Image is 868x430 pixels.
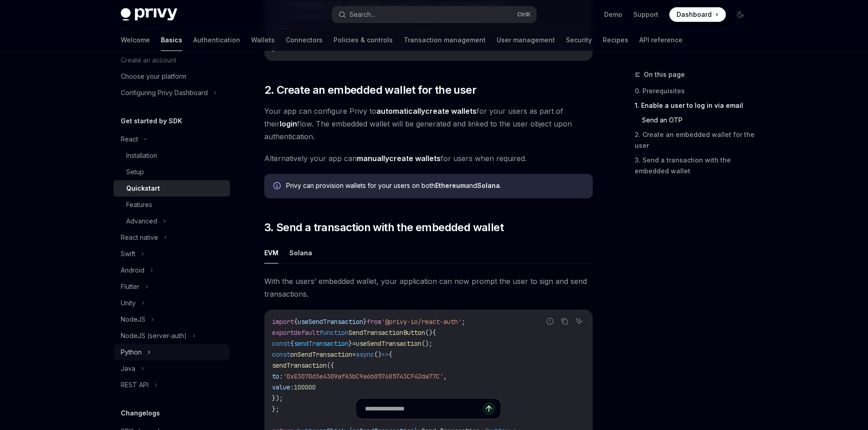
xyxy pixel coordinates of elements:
a: Authentication [193,29,240,51]
span: }); [272,394,283,402]
span: useSendTransaction [298,318,363,326]
span: to: [272,372,283,380]
div: Search... [349,9,375,20]
span: const [272,339,290,348]
div: Android [121,265,144,276]
a: manuallycreate wallets [357,154,441,163]
svg: Info [273,182,282,191]
span: value: [272,383,294,391]
a: 2. Create an embedded wallet for the user [635,127,755,153]
div: Unity [121,298,136,309]
span: () [425,329,432,337]
span: With the users’ embedded wallet, your application can now prompt the user to sign and send transa... [264,275,593,300]
strong: automatically [376,106,425,116]
span: 2. Create an embedded wallet for the user [264,83,476,97]
button: EVM [264,242,278,263]
a: 3. Send a transaction with the embedded wallet [635,153,755,178]
div: Python [121,347,142,358]
a: Basics [161,29,182,51]
span: { [290,339,294,348]
span: Ctrl K [517,11,531,18]
h5: Changelogs [121,408,160,419]
div: Swift [121,248,135,259]
a: Transaction management [404,29,486,51]
a: Support [633,10,658,19]
div: Advanced [126,216,157,227]
div: Flutter [121,281,139,292]
strong: Solana [477,182,500,189]
span: } [363,318,367,326]
a: automaticallycreate wallets [376,106,477,116]
div: Choose your platform [121,71,186,82]
div: Privy can provision wallets for your users on both and . [286,181,584,191]
span: useSendTransaction [356,339,421,348]
a: Security [566,29,592,51]
a: Recipes [603,29,628,51]
span: Alternatively your app can for users when required. [264,152,593,165]
span: Your app can configure Privy to for your users as part of their flow. The embedded wallet will be... [264,105,593,143]
div: Java [121,363,135,374]
span: () [374,350,381,359]
span: function [319,329,349,337]
button: Copy the contents from the code block [559,315,570,327]
span: ({ [327,361,334,369]
span: async [356,350,374,359]
span: = [352,339,356,348]
a: 1. Enable a user to log in via email [635,98,755,113]
span: { [294,318,298,326]
span: default [294,329,319,337]
span: 3. Send a transaction with the embedded wallet [264,220,503,235]
span: } [349,339,352,348]
div: Setup [126,167,144,177]
a: API reference [639,29,683,51]
div: React [121,134,138,145]
span: ; [462,318,465,326]
a: Demo [604,10,622,19]
span: const [272,350,290,359]
a: Policies & controls [334,29,393,51]
span: sendTransaction [294,339,349,348]
img: dark logo [121,8,177,21]
span: sendTransaction [272,361,327,369]
span: from [367,318,381,326]
a: Connectors [286,29,323,51]
strong: manually [357,154,389,163]
span: (); [421,339,432,348]
a: Setup [113,164,230,180]
button: Solana [289,242,312,263]
div: Quickstart [126,183,160,194]
div: NodeJS [121,314,145,325]
button: Send message [483,402,495,415]
a: Features [113,197,230,213]
button: Search...CtrlK [332,6,536,23]
span: '0xE3070d3e4309afA3bC9a6b057685743CF42da77C' [283,372,443,380]
a: User management [497,29,555,51]
span: Dashboard [677,10,712,19]
span: 100000 [294,383,316,391]
a: Send an OTP [642,113,755,127]
span: onSendTransaction [290,350,352,359]
strong: Ethereum [435,182,466,189]
span: export [272,329,294,337]
div: REST API [121,379,149,390]
div: React native [121,232,158,243]
span: On this page [644,69,685,80]
div: Configuring Privy Dashboard [121,87,208,98]
button: Ask AI [573,315,585,327]
a: Wallets [251,29,275,51]
div: NodeJS (server-auth) [121,330,187,341]
span: => [381,350,389,359]
span: , [443,372,447,380]
span: SendTransactionButton [349,329,425,337]
span: = [352,350,356,359]
span: '@privy-io/react-auth' [381,318,462,326]
div: Installation [126,150,157,161]
a: Choose your platform [113,68,230,85]
div: Features [126,199,152,210]
a: Welcome [121,29,150,51]
span: { [432,329,436,337]
a: Installation [113,147,230,164]
button: Report incorrect code [544,315,556,327]
a: Quickstart [113,180,230,197]
a: 0. Prerequisites [635,84,755,98]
